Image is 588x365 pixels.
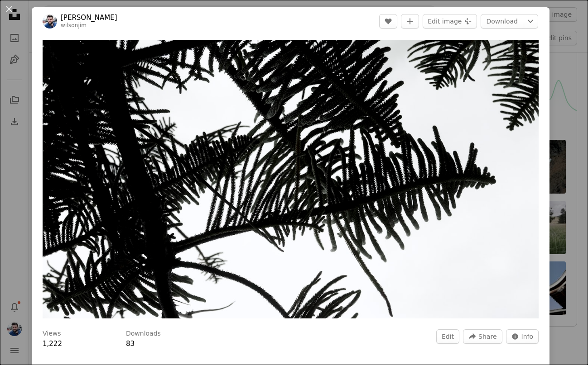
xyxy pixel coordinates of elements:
span: Info [521,330,534,343]
button: Zoom in on this image [43,40,539,318]
a: wilsonjim [61,22,87,28]
button: Edit [436,329,459,344]
h3: Views [43,329,61,338]
span: Share [478,330,496,343]
button: Stats about this image [506,329,539,344]
button: Edit image [423,14,477,28]
button: Choose download size [523,14,538,28]
button: Add to Collection [401,14,419,28]
a: Download [481,14,523,28]
button: Share this image [463,329,502,344]
a: [PERSON_NAME] [61,13,117,22]
h3: Downloads [126,329,161,338]
img: Go to Jim Wilson's profile [43,14,57,28]
span: 83 [126,340,135,348]
img: photo-1549915021-849aa325d0e9 [43,40,539,318]
button: Like [379,14,397,28]
span: 1,222 [43,340,62,348]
